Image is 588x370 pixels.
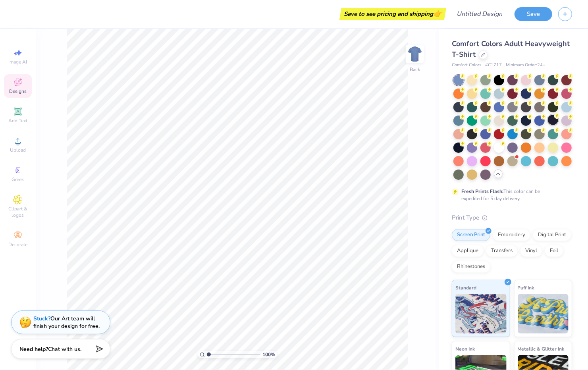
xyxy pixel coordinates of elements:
span: Chat with us. [48,345,81,353]
span: Neon Ink [455,345,475,353]
span: Comfort Colors Adult Heavyweight T-Shirt [452,39,570,59]
span: Designs [9,88,27,94]
div: Digital Print [533,229,571,241]
div: Save to see pricing and shipping [341,8,444,20]
span: 100 % [262,351,275,358]
input: Untitled Design [450,6,509,22]
span: Image AI [9,59,27,65]
div: Foil [545,245,563,257]
strong: Need help? [19,345,48,353]
span: Decorate [8,241,27,248]
div: Applique [452,245,484,257]
div: Screen Print [452,229,490,241]
span: Metallic & Glitter Ink [518,345,565,353]
strong: Stuck? [33,315,50,322]
strong: Fresh Prints Flash: [461,188,503,195]
button: Save [515,7,552,21]
span: Add Text [8,118,27,124]
div: Vinyl [520,245,542,257]
span: Puff Ink [518,283,534,292]
span: Minimum Order: 24 + [506,62,546,69]
div: Transfers [486,245,518,257]
span: Upload [10,147,26,153]
span: Greek [12,176,24,183]
img: Standard [455,294,507,333]
img: Puff Ink [518,294,569,333]
div: Embroidery [493,229,530,241]
div: Our Art team will finish your design for free. [33,315,100,330]
span: # C1717 [485,62,502,69]
span: Standard [455,283,476,292]
span: 👉 [433,9,442,18]
div: Rhinestones [452,261,490,273]
span: Clipart & logos [4,206,32,218]
div: Print Type [452,213,572,222]
div: This color can be expedited for 5 day delivery. [461,188,559,202]
img: Back [407,46,423,62]
div: Back [410,66,420,73]
span: Comfort Colors [452,62,481,69]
